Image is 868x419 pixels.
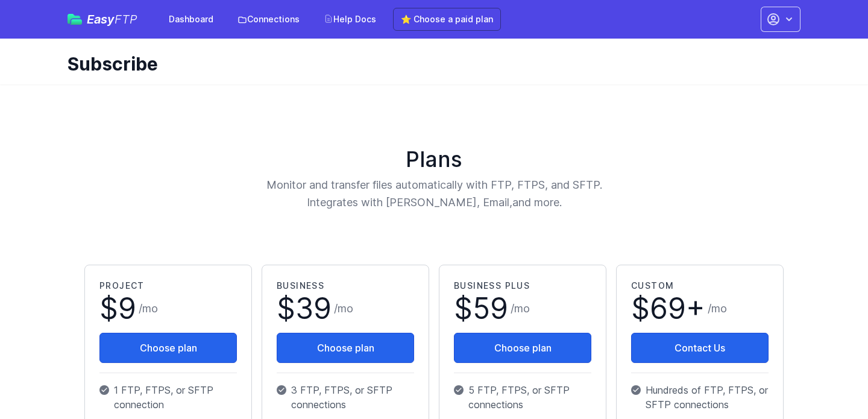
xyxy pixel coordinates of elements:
span: 9 [118,291,136,326]
span: $ [631,294,705,323]
span: mo [142,302,158,315]
span: 69+ [650,291,705,326]
a: Help Docs [316,8,383,30]
a: EasyFTP [68,13,137,25]
button: Choose plan [454,333,591,363]
a: Contact Us [631,333,769,363]
p: 5 FTP, FTPS, or SFTP connections [454,383,591,412]
p: Monitor and transfer files automatically with FTP, FTPS, and SFTP. Integrates with [PERSON_NAME],... [198,176,670,212]
span: 39 [295,291,332,326]
h2: Business [277,280,414,292]
a: Connections [230,8,307,30]
span: $ [277,294,332,323]
span: Easy [87,13,137,25]
p: 3 FTP, FTPS, or SFTP connections [277,383,414,412]
h1: Subscribe [68,53,791,75]
h2: Business Plus [454,280,591,292]
h2: Custom [631,280,769,292]
span: FTP [115,12,137,27]
p: 1 FTP, FTPS, or SFTP connection [99,383,237,412]
h1: Plans [80,147,788,171]
span: / [708,300,727,317]
span: mo [338,302,353,315]
button: Choose plan [277,333,414,363]
img: easyftp_logo.png [68,14,82,25]
span: / [139,300,158,317]
p: Hundreds of FTP, FTPS, or SFTP connections [631,383,769,412]
span: mo [514,302,530,315]
h2: Project [99,280,237,292]
a: ⭐ Choose a paid plan [393,8,501,31]
span: mo [711,302,727,315]
span: / [511,300,530,317]
span: $ [454,294,508,323]
span: $ [99,294,136,323]
span: / [334,300,353,317]
a: Dashboard [162,8,221,30]
button: Choose plan [99,333,237,363]
span: 59 [473,291,508,326]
